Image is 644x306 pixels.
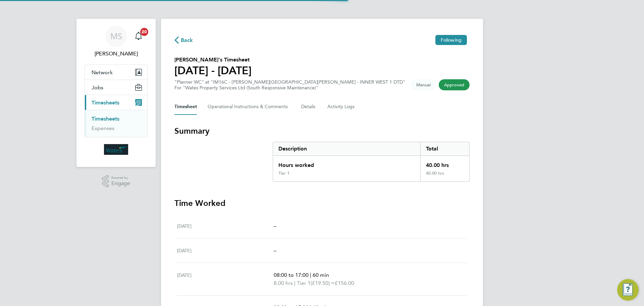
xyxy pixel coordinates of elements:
[111,175,130,181] span: Powered by
[92,99,119,106] span: Timesheets
[174,99,197,115] button: Timesheet
[174,56,252,64] h2: [PERSON_NAME]'s Timesheet
[420,156,469,171] div: 40.00 hrs
[310,272,311,278] span: |
[92,84,103,91] span: Jobs
[278,171,289,176] div: Tier 1
[435,35,467,45] button: Following
[294,280,296,286] span: |
[111,181,130,186] span: Engage
[274,272,309,278] span: 08:00 to 17:00
[85,65,147,80] button: Network
[110,32,122,41] span: MS
[102,175,130,188] a: Powered byEngage
[420,142,469,156] div: Total
[177,271,274,287] div: [DATE]
[76,19,156,167] nav: Main navigation
[85,80,147,95] button: Jobs
[301,99,317,115] button: Details
[92,125,114,131] a: Expenses
[327,99,356,115] button: Activity Logs
[85,50,148,58] span: Mark Sutton
[439,79,470,90] span: This timesheet has been approved.
[174,36,193,44] button: Back
[85,110,147,137] div: Timesheets
[174,126,470,136] h3: Summary
[104,144,128,155] img: wates-logo-retina.png
[85,26,148,58] a: MS[PERSON_NAME]
[273,142,420,156] div: Description
[208,99,290,115] button: Operational Instructions & Comments
[174,79,405,91] div: "Planner WC" at "IM16C - [PERSON_NAME][GEOGRAPHIC_DATA][PERSON_NAME] - INNER WEST 1 DTD"
[313,272,329,278] span: 60 min
[274,280,293,286] span: 8.00 hrs
[174,64,252,77] h1: [DATE] - [DATE]
[297,279,311,287] span: Tier 1
[174,85,405,91] div: For "Wates Property Services Ltd (South Responsive Maintenance)"
[420,171,469,181] div: 40.00 hrs
[411,79,436,90] span: This timesheet was manually created.
[273,142,470,182] div: Summary
[92,69,113,76] span: Network
[441,37,462,43] span: Following
[140,28,148,36] span: 20
[177,222,274,230] div: [DATE]
[311,280,335,286] span: (£19.50) =
[132,26,145,47] a: 20
[617,279,639,301] button: Engage Resource Center
[274,247,276,254] span: –
[181,36,193,44] span: Back
[177,247,274,255] div: [DATE]
[85,95,147,110] button: Timesheets
[174,198,470,209] h3: Time Worked
[274,223,276,229] span: –
[92,116,119,122] a: Timesheets
[273,156,420,171] div: Hours worked
[85,144,148,155] a: Go to home page
[335,280,354,286] span: £156.00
